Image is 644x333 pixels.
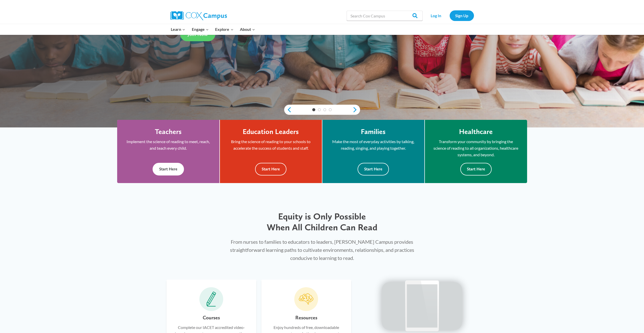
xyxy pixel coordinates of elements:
[425,10,474,21] nav: Secondary Navigation
[322,120,424,183] a: Families Make the most of everyday activities by talking, reading, singing, and playing together....
[125,138,212,151] p: Implement the science of reading to meet, reach, and teach every child.
[117,120,219,183] a: Teachers Implement the science of reading to meet, reach, and teach every child. Start Here
[347,11,423,21] input: Search Cox Campus
[432,138,520,158] p: Transform your community by bringing the science of reading to all organizations, healthcare syst...
[295,314,317,322] h6: Resources
[361,127,386,136] h4: Families
[318,108,321,111] a: 2
[352,107,360,113] a: next
[425,10,447,21] a: Log In
[220,120,322,183] a: Education Leaders Bring the science of reading to your schools to accelerate the success of stude...
[224,238,420,262] p: From nurses to families to educators to leaders, [PERSON_NAME] Campus provides straightforward le...
[255,163,286,175] button: Start Here
[284,107,292,113] a: previous
[155,127,182,136] h4: Teachers
[425,120,527,183] a: Healthcare Transform your community by bringing the science of reading to all organizations, heal...
[459,127,493,136] h4: Healthcare
[358,163,389,175] button: Start Here
[460,163,492,175] button: Start Here
[237,24,258,35] button: Child menu of About
[267,211,378,233] span: Equity is Only Possible When All Children Can Read
[312,108,315,111] a: 1
[153,163,184,175] button: Start Here
[170,11,227,20] img: Cox Campus
[243,127,299,136] h4: Education Leaders
[212,24,237,35] button: Child menu of Explore
[323,108,326,111] a: 3
[168,24,258,35] nav: Primary Navigation
[450,10,474,21] a: Sign Up
[168,24,189,35] button: Child menu of Learn
[189,24,212,35] button: Child menu of Engage
[330,138,417,151] p: Make the most of everyday activities by talking, reading, singing, and playing together.
[284,105,360,115] div: content slider buttons
[203,314,220,322] h6: Courses
[227,138,314,151] p: Bring the science of reading to your schools to accelerate the success of students and staff.
[329,108,332,111] a: 4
